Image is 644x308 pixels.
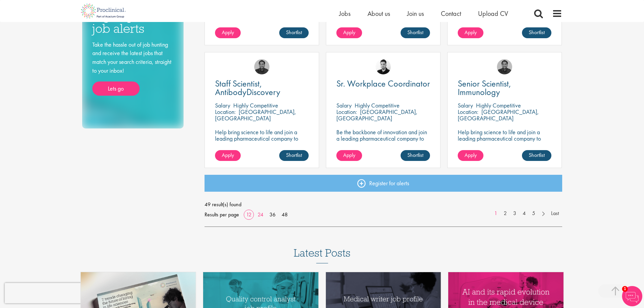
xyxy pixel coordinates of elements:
[279,27,309,38] a: Shortlist
[458,78,511,98] span: Senior Scientist, Immunology
[336,108,418,122] p: [GEOGRAPHIC_DATA], [GEOGRAPHIC_DATA]
[279,211,290,218] a: 48
[336,27,362,38] a: Apply
[441,9,461,18] a: Contact
[548,210,562,217] a: Last
[336,101,352,109] span: Salary
[215,27,241,38] a: Apply
[336,79,430,88] a: Sr. Workplace Coordinator
[205,175,562,192] a: Register for alerts
[458,101,473,109] span: Salary
[92,9,173,35] h3: Sign up for job alerts
[529,210,539,217] a: 5
[336,129,430,155] p: Be the backbone of innovation and join a leading pharmaceutical company to help keep life-changin...
[458,27,483,38] a: Apply
[343,151,355,159] span: Apply
[222,29,234,36] span: Apply
[522,27,551,38] a: Shortlist
[339,9,351,18] a: Jobs
[622,286,642,306] img: Chatbot
[367,9,390,18] a: About us
[458,108,539,122] p: [GEOGRAPHIC_DATA], [GEOGRAPHIC_DATA]
[215,101,230,109] span: Salary
[215,150,241,161] a: Apply
[458,129,551,161] p: Help bring science to life and join a leading pharmaceutical company to play a key role in delive...
[464,29,477,36] span: Apply
[476,101,521,109] p: Highly Competitive
[222,151,234,159] span: Apply
[519,210,529,217] a: 4
[215,79,309,96] a: Staff Scientist, AntibodyDiscovery
[376,59,391,74] img: Anderson Maldonado
[458,108,478,116] span: Location:
[622,286,628,292] span: 1
[478,9,508,18] a: Upload CV
[500,210,510,217] a: 2
[233,101,278,109] p: Highly Competitive
[215,129,309,161] p: Help bring science to life and join a leading pharmaceutical company to play a key role in delive...
[407,9,424,18] a: Join us
[215,108,236,116] span: Location:
[215,108,296,122] p: [GEOGRAPHIC_DATA], [GEOGRAPHIC_DATA]
[205,199,562,210] span: 49 result(s) found
[497,59,512,74] img: Mike Raletz
[336,150,362,161] a: Apply
[255,211,266,218] a: 24
[458,79,551,96] a: Senior Scientist, Immunology
[336,78,430,89] span: Sr. Workplace Coordinator
[244,211,254,218] a: 12
[279,150,309,161] a: Shortlist
[401,150,430,161] a: Shortlist
[343,29,355,36] span: Apply
[294,247,351,263] h3: Latest Posts
[458,150,483,161] a: Apply
[254,59,269,74] img: Mike Raletz
[92,40,173,96] div: Take the hassle out of job hunting and receive the latest jobs that match your search criteria, s...
[215,78,280,98] span: Staff Scientist, AntibodyDiscovery
[510,210,520,217] a: 3
[491,210,501,217] a: 1
[5,283,91,303] iframe: reCAPTCHA
[401,27,430,38] a: Shortlist
[205,210,239,220] span: Results per page
[267,211,278,218] a: 36
[92,81,140,96] a: Lets go
[336,108,357,116] span: Location:
[464,151,477,159] span: Apply
[355,101,400,109] p: Highly Competitive
[522,150,551,161] a: Shortlist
